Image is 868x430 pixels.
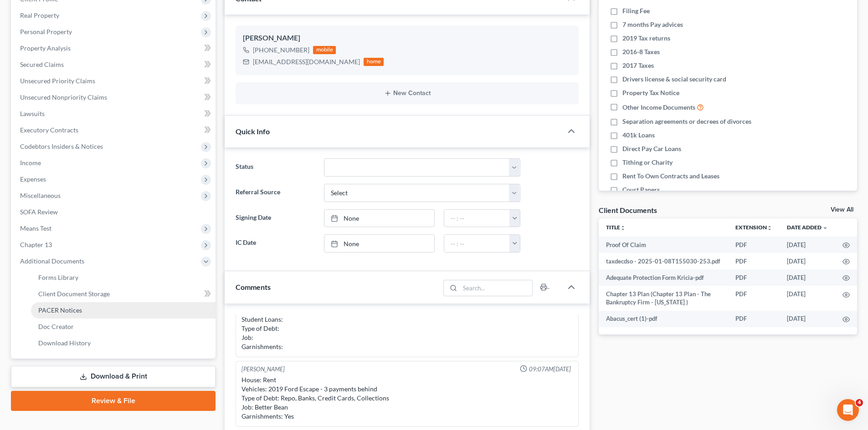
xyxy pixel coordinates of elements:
a: None [324,210,434,227]
a: Property Analysis [13,40,216,56]
span: Court Papers [622,185,660,194]
a: None [324,235,434,252]
span: Rent To Own Contracts and Leases [622,172,719,181]
a: Secured Claims [13,56,216,73]
span: Forms Library [38,273,78,281]
td: Proof Of Claim [599,237,728,253]
span: Secured Claims [20,61,64,68]
span: 2017 Taxes [622,61,654,70]
span: 2019 Tax returns [622,34,670,43]
span: Property Tax Notice [622,88,679,97]
input: -- : -- [444,235,510,252]
span: 7 months Pay advices [622,20,683,29]
i: unfold_more [767,225,772,231]
td: PDF [728,286,780,311]
span: Property Analysis [20,44,71,52]
a: Client Document Storage [31,286,216,302]
span: Tithing or Charity [622,158,673,167]
div: [EMAIL_ADDRESS][DOMAIN_NAME] [253,57,360,66]
span: Comments [236,283,271,291]
button: New Contact [243,90,571,97]
div: Client Documents [599,205,657,215]
span: Quick Info [236,127,270,136]
span: Codebtors Insiders & Notices [20,142,103,150]
a: Extensionunfold_more [735,224,772,231]
a: Titleunfold_more [606,224,626,231]
td: PDF [728,237,780,253]
div: [PERSON_NAME] [241,365,285,374]
span: Income [20,159,41,167]
td: [DATE] [780,237,835,253]
td: Chapter 13 Plan (Chapter 13 Plan - The Bankruptcy Firm - [US_STATE] ) [599,286,728,311]
span: Lawsuits [20,110,45,117]
span: Separation agreements or decrees of divorces [622,117,751,126]
span: Doc Creator [38,323,74,330]
span: Executory Contracts [20,126,78,134]
span: Other Income Documents [622,103,695,112]
a: Download History [31,335,216,351]
i: unfold_more [620,225,626,231]
a: Unsecured Priority Claims [13,73,216,89]
td: [DATE] [780,253,835,269]
span: Direct Pay Car Loans [622,144,681,153]
span: Unsecured Priority Claims [20,77,95,85]
label: Signing Date [231,209,319,228]
span: Chapter 13 [20,241,52,248]
span: 09:07AM[DATE] [529,365,571,374]
a: Unsecured Nonpriority Claims [13,89,216,106]
td: Abacus_cert (1)-pdf [599,311,728,327]
div: [PERSON_NAME] [243,33,571,44]
td: PDF [728,253,780,269]
span: Client Document Storage [38,290,110,298]
iframe: Intercom live chat [837,399,859,421]
span: Filing Fee [622,6,650,15]
span: Unsecured Nonpriority Claims [20,93,107,101]
label: Status [231,158,319,177]
span: 401k Loans [622,131,655,140]
i: expand_more [822,225,828,231]
input: -- : -- [444,210,510,227]
div: home [364,58,384,66]
a: Doc Creator [31,319,216,335]
a: Forms Library [31,269,216,286]
span: Means Test [20,224,51,232]
a: View All [831,207,853,213]
a: Executory Contracts [13,122,216,138]
td: PDF [728,311,780,327]
td: [DATE] [780,311,835,327]
td: taxdecdso - 2025-01-08T155030-253.pdf [599,253,728,269]
label: IC Date [231,234,319,253]
div: mobile [313,46,336,54]
a: Lawsuits [13,106,216,122]
input: Search... [460,280,533,296]
span: Real Property [20,11,59,19]
a: Review & File [11,391,216,411]
span: [PHONE_NUMBER] [253,46,309,54]
label: Referral Source [231,184,319,202]
span: 4 [856,399,863,406]
span: PACER Notices [38,306,82,314]
a: Date Added expand_more [787,224,828,231]
td: [DATE] [780,269,835,286]
td: [DATE] [780,286,835,311]
div: House: Rent Vehicles: 2019 Ford Escape - 3 payments behind Type of Debt: Repo, Banks, Credit Card... [241,375,573,421]
span: Drivers license & social security card [622,75,726,84]
span: Additional Documents [20,257,84,265]
span: Personal Property [20,28,72,35]
span: Download History [38,339,91,347]
a: SOFA Review [13,204,216,220]
td: Adequate Protection Form Kricia-pdf [599,269,728,286]
span: Expenses [20,175,46,183]
span: Miscellaneous [20,192,61,199]
a: Download & Print [11,366,216,387]
span: SOFA Review [20,208,58,216]
span: 2016-8 Taxes [622,47,660,56]
a: PACER Notices [31,302,216,319]
td: PDF [728,269,780,286]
